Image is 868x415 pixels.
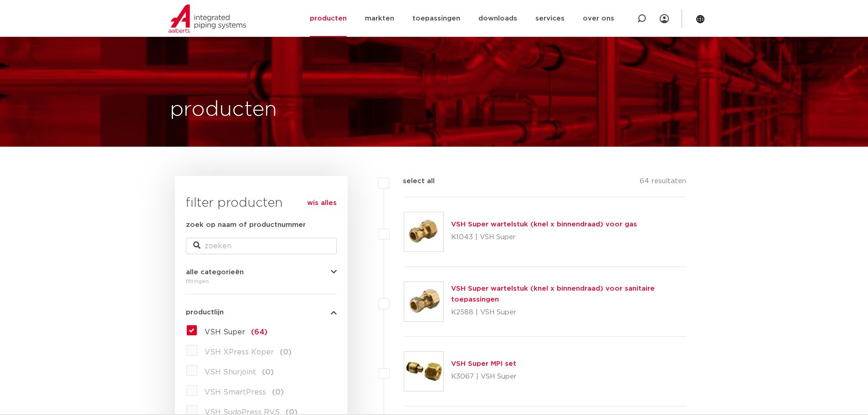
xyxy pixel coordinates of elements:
img: Thumbnail for VSH Super wartelstuk (knel x binnendraad) voor sanitaire toepassingen [404,282,443,321]
a: VSH Super wartelstuk (knel x binnendraad) voor gas [451,221,637,228]
a: wis alles [307,198,337,209]
span: VSH XPress Koper [205,348,274,356]
span: VSH Shurjoint [205,369,256,376]
p: K2588 | VSH Super [451,305,687,320]
span: VSH Super [205,328,245,336]
img: Thumbnail for VSH Super MPI set [404,352,443,391]
span: (64) [251,328,267,336]
h3: filter producten [186,194,337,212]
div: fittingen [186,276,337,287]
span: alle categorieën [186,269,244,276]
a: VSH Super MPI set [451,360,516,367]
p: K1043 | VSH Super [451,230,637,245]
button: productlijn [186,309,337,316]
input: zoeken [186,238,337,254]
span: VSH SmartPress [205,389,266,396]
button: alle categorieën [186,269,337,276]
span: productlijn [186,309,224,316]
span: (0) [272,389,284,396]
span: (0) [280,348,292,356]
span: (0) [262,369,274,376]
h1: producten [170,95,277,124]
a: VSH Super wartelstuk (knel x binnendraad) voor sanitaire toepassingen [451,285,655,303]
p: 64 resultaten [640,176,686,190]
label: select all [389,176,435,187]
p: K3067 | VSH Super [451,369,517,384]
label: zoek op naam of productnummer [186,220,306,231]
img: Thumbnail for VSH Super wartelstuk (knel x binnendraad) voor gas [404,212,443,251]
